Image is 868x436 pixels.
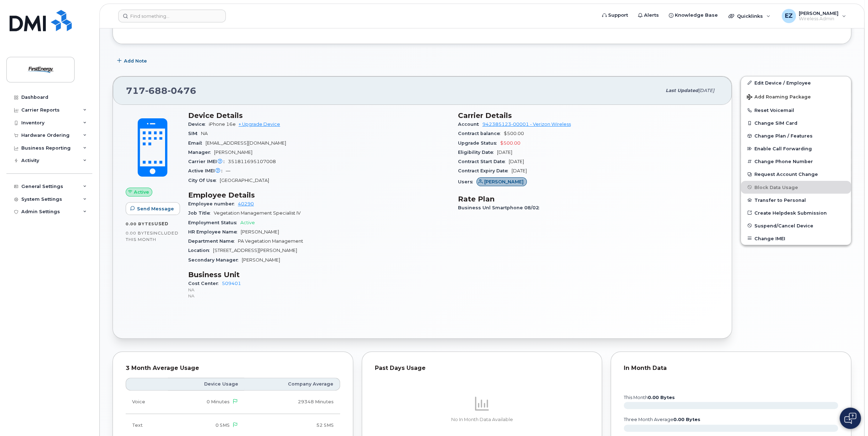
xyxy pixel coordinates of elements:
[244,391,340,414] td: 29348 Minutes
[458,150,497,155] span: Eligibility Date
[188,270,449,279] h3: Business Unit
[214,150,252,155] span: [PERSON_NAME]
[675,12,718,19] span: Knowledge Base
[458,131,504,136] span: Contract balance
[188,210,214,216] span: Job Title
[188,159,228,164] span: Carrier IMEI
[238,238,303,244] span: PA Vegetation Management
[188,140,206,146] span: Email
[168,85,196,96] span: 0476
[754,223,813,228] span: Suspend/Cancel Device
[741,129,851,142] button: Change Plan / Features
[623,417,700,422] text: three month average
[484,178,524,185] span: [PERSON_NAME]
[799,16,839,22] span: Wireless Admin
[188,220,240,225] span: Employment Status
[754,146,812,151] span: Enable Call Forwarding
[737,13,763,19] span: Quicklinks
[206,140,286,146] span: [EMAIL_ADDRESS][DOMAIN_NAME]
[188,238,238,244] span: Department Name
[741,89,851,104] button: Add Roaming Package
[244,378,340,391] th: Company Average
[698,88,714,93] span: [DATE]
[458,168,512,173] span: Contract Expiry Date
[226,168,230,173] span: —
[799,10,839,16] span: [PERSON_NAME]
[504,131,524,136] span: $500.00
[741,232,851,245] button: Change IMEI
[201,131,208,136] span: NA
[623,395,675,400] text: this month
[137,205,174,212] span: Send Message
[673,417,700,422] tspan: 0.00 Bytes
[242,257,280,263] span: [PERSON_NAME]
[741,76,851,89] a: Edit Device / Employee
[209,122,236,127] span: iPhone 16e
[375,365,589,372] div: Past Days Usage
[724,9,775,23] div: Quicklinks
[844,413,856,424] img: Open chat
[741,181,851,194] button: Block Data Usage
[482,122,571,127] a: 942385123-00001 - Verizon Wireless
[220,178,269,183] span: [GEOGRAPHIC_DATA]
[134,189,149,195] span: Active
[188,201,238,206] span: Employee number
[222,281,241,286] a: 509401
[741,155,851,168] button: Change Phone Number
[215,422,229,428] span: 0 SMS
[476,179,527,184] a: [PERSON_NAME]
[188,229,241,235] span: HR Employee Name
[241,229,279,235] span: [PERSON_NAME]
[624,365,838,372] div: In Month Data
[741,117,851,129] button: Change SIM Card
[188,150,214,155] span: Manager
[458,122,482,127] span: Account
[608,12,628,19] span: Support
[458,140,500,146] span: Upgrade Status
[188,122,209,127] span: Device
[145,85,168,96] span: 688
[597,8,633,22] a: Support
[126,365,340,372] div: 3 Month Average Usage
[188,257,242,263] span: Secondary Manager
[188,293,449,299] p: NA
[188,131,201,136] span: SIM
[458,179,476,184] span: Users
[648,395,675,400] tspan: 0.00 Bytes
[741,194,851,206] button: Transfer to Personal
[126,202,180,215] button: Send Message
[239,122,280,127] a: + Upgrade Device
[741,206,851,219] a: Create Helpdesk Submission
[206,399,229,404] span: 0 Minutes
[509,159,524,164] span: [DATE]
[458,111,719,120] h3: Carrier Details
[188,248,213,253] span: Location
[497,150,512,155] span: [DATE]
[747,94,811,101] span: Add Roaming Package
[741,104,851,117] button: Reset Voicemail
[214,210,301,216] span: Vegetation Management Specialist IV
[228,159,276,164] span: 351811695107008
[126,85,196,96] span: 717
[188,191,449,199] h3: Employee Details
[741,142,851,155] button: Enable Call Forwarding
[188,168,226,173] span: Active IMEI
[113,55,153,68] button: Add Note
[375,416,589,423] p: No In Month Data Available
[777,9,851,23] div: Eric Zonca
[458,159,509,164] span: Contract Start Date
[644,12,659,19] span: Alerts
[188,281,222,286] span: Cost Center
[240,220,255,225] span: Active
[664,8,723,22] a: Knowledge Base
[633,8,664,22] a: Alerts
[118,10,226,22] input: Find something...
[458,205,543,210] span: Business Unl Smartphone 08/02
[154,221,169,226] span: used
[213,248,297,253] span: [STREET_ADDRESS][PERSON_NAME]
[126,230,179,242] span: included this month
[741,168,851,181] button: Request Account Change
[500,140,520,146] span: $500.00
[126,231,153,236] span: 0.00 Bytes
[238,201,254,206] a: 40290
